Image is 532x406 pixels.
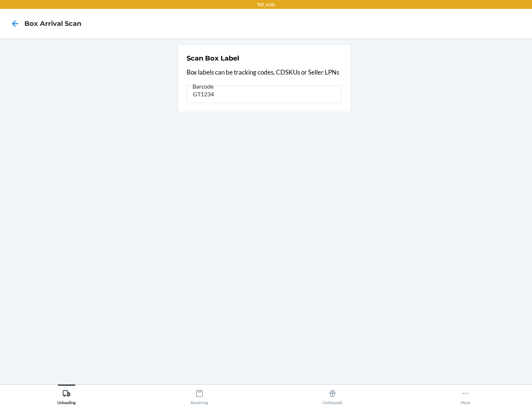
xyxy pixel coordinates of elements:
[323,386,342,405] div: Outbounds
[187,85,342,103] input: Barcode
[191,83,215,90] span: Barcode
[187,54,239,63] h2: Scan Box Label
[24,19,81,28] h4: Box Arrival Scan
[187,68,342,77] p: Box labels can be tracking codes, CDSKUs or Seller LPNs
[257,1,275,8] p: TST_LOG
[57,386,76,405] div: Unloading
[399,385,532,405] button: More
[461,386,470,405] div: More
[133,385,266,405] button: Receiving
[266,385,399,405] button: Outbounds
[191,386,208,405] div: Receiving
